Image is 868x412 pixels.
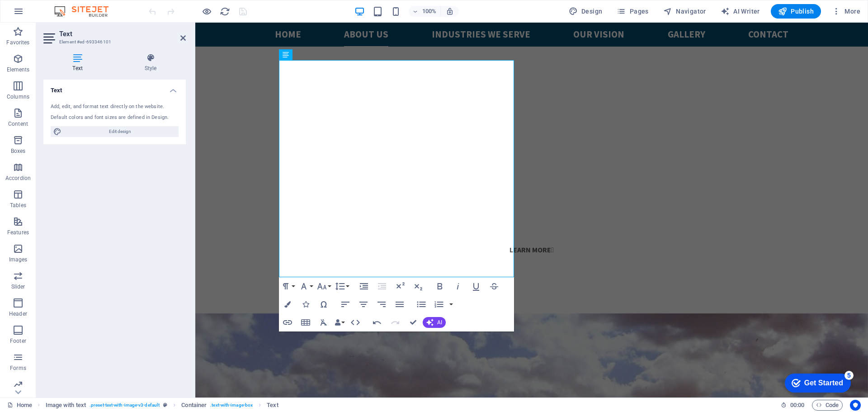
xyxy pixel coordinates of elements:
[181,400,207,411] span: Click to select. Double-click to edit
[816,400,839,411] span: Code
[5,175,31,182] p: Accordion
[11,283,25,290] p: Slider
[790,400,804,411] span: 00 00
[9,256,28,263] p: Images
[11,147,26,155] p: Boxes
[778,7,814,16] span: Publish
[486,277,503,295] button: Strikethrough
[7,66,30,73] p: Elements
[315,295,332,313] button: Special Characters
[315,277,332,295] button: Font Size
[8,120,28,128] p: Content
[46,400,278,411] nav: breadcrumb
[446,7,454,15] i: On resize automatically adjust zoom level to fit chosen device.
[373,277,391,295] button: Decrease Indent
[355,277,373,295] button: Increase Indent
[7,93,29,100] p: Columns
[613,4,652,19] button: Pages
[569,7,603,16] span: Design
[59,30,186,38] h2: Text
[67,2,76,11] div: 5
[373,295,390,313] button: Align Right
[51,103,179,111] div: Add, edit, and format text directly on the website.
[771,4,821,19] button: Publish
[201,6,212,17] button: Click here to leave preview mode and continue editing
[43,80,186,96] h4: Text
[387,313,404,331] button: Redo (Ctrl+Shift+Z)
[297,313,314,331] button: Insert Table
[368,313,386,331] button: Undo (Ctrl+Z)
[565,4,606,19] div: Design (Ctrl+Alt+Y)
[565,4,606,19] button: Design
[220,6,230,17] i: Reload page
[46,400,86,411] span: Click to select. Double-click to edit
[660,4,710,19] button: Navigator
[797,402,798,408] span: :
[431,277,448,295] button: Bold (Ctrl+B)
[663,7,706,16] span: Navigator
[64,126,176,137] span: Edit design
[279,295,296,313] button: Colors
[437,320,442,325] span: AI
[828,4,864,19] button: More
[812,400,843,411] button: Code
[347,313,364,331] button: HTML
[10,365,26,372] p: Forms
[27,10,66,18] div: Get Started
[315,313,332,331] button: Clear Formatting
[43,53,115,72] h4: Text
[409,6,441,17] button: 100%
[430,295,448,313] button: Ordered List
[721,7,760,16] span: AI Writer
[267,400,278,411] span: Click to select. Double-click to edit
[9,310,27,317] p: Header
[279,313,296,331] button: Insert Link
[422,6,437,17] h6: 100%
[337,295,354,313] button: Align Left
[7,5,73,24] div: Get Started 5 items remaining, 0% complete
[6,39,29,46] p: Favorites
[410,277,427,295] button: Subscript
[7,400,32,411] a: Click to cancel selection. Double-click to open Pages
[391,295,408,313] button: Align Justify
[333,313,346,331] button: Data Bindings
[219,6,230,17] button: reload
[448,295,455,313] button: Ordered List
[850,400,861,411] button: Usercentrics
[163,403,167,407] i: This element is a customizable preset
[392,277,409,295] button: Superscript
[617,7,648,16] span: Pages
[467,277,485,295] button: Underline (Ctrl+U)
[10,202,26,209] p: Tables
[90,400,160,411] span: . preset-text-with-image-v3-default
[449,277,467,295] button: Italic (Ctrl+I)
[356,223,359,232] i: 
[413,295,430,313] button: Unordered List
[405,313,422,331] button: Confirm (Ctrl+⏎)
[210,400,253,411] span: . text-with-image-box
[832,7,860,16] span: More
[52,6,120,17] img: Editor Logo
[297,295,314,313] button: Icons
[355,295,372,313] button: Align Center
[10,337,26,345] p: Footer
[59,38,168,46] h3: Element #ed-693346101
[51,126,179,137] button: Edit design
[297,277,314,295] button: Font Family
[279,277,296,295] button: Paragraph Format
[51,114,179,122] div: Default colors and font sizes are defined in Design.
[423,317,446,328] button: AI
[717,4,764,19] button: AI Writer
[781,400,805,411] h6: Session time
[7,229,29,236] p: Features
[115,53,186,72] h4: Style
[333,277,350,295] button: Line Height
